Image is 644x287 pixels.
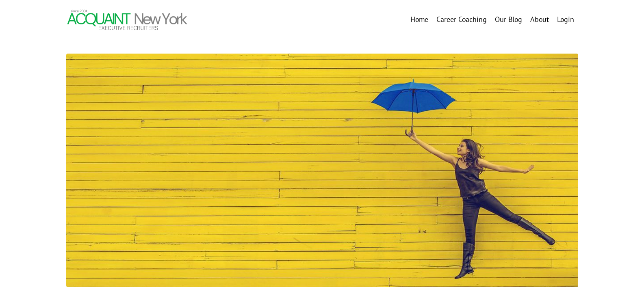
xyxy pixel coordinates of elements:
a: Home [410,14,428,26]
a: About [530,14,549,26]
a: Login [557,15,574,24]
a: Our Blog [495,14,522,26]
img: Header Logo [66,8,188,31]
a: Career Coaching [436,14,487,26]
